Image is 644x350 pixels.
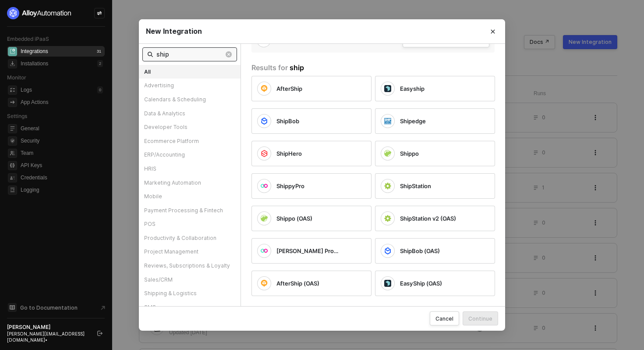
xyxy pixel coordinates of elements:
img: icon [261,85,268,92]
span: [PERSON_NAME] Pro (OAS) [276,247,339,255]
img: icon [384,247,391,254]
div: HRIS [139,162,241,176]
div: Data & Analytics [139,107,241,121]
div: Sales/CRM [139,273,241,287]
div: All [139,65,241,79]
button: Close [481,19,505,44]
div: Payment Processing & Fintech [139,204,241,218]
span: Shippo [400,150,419,157]
img: icon [261,280,268,287]
div: Mobile [139,189,241,204]
img: icon [261,150,268,157]
img: icon [384,85,391,92]
img: icon [384,150,391,157]
div: New Integration [146,27,498,36]
img: icon [384,118,391,125]
img: icon [384,182,391,189]
button: Cancel [430,311,459,325]
img: icon [261,118,268,125]
img: icon [384,215,391,222]
span: EasyShip (OAS) [400,279,442,287]
img: icon [261,182,268,189]
span: ShipStation [400,182,431,190]
span: AfterShip (OAS) [276,279,319,287]
img: icon [384,280,391,287]
div: Reviews, Subscriptions & Loyalty [139,259,241,273]
span: icon-search [148,51,153,58]
img: icon [261,215,268,221]
div: Marketing Automation [139,176,241,190]
span: Shipedge [400,117,426,125]
span: ShippyPro [276,182,304,190]
div: Ecommerce Platform [139,134,241,148]
div: Calendars & Scheduling [139,93,241,107]
span: ShipStation v2 (OAS) [400,214,456,222]
img: icon [261,247,268,254]
img: close [226,51,232,57]
span: ship [290,63,304,72]
button: Continue [463,311,498,325]
span: ShipHero [276,150,302,157]
span: ShipBob [276,117,299,125]
div: ERP/Accounting [139,148,241,162]
div: Project Management [139,245,241,259]
span: AfterShip [276,85,302,93]
div: Productivity & Collaboration [139,231,241,245]
input: Search [156,50,224,59]
div: Advertising [139,79,241,93]
div: POS [139,217,241,231]
span: Easyship [400,85,425,93]
div: Shipping & Logistics [139,286,241,300]
span: ShipBob (OAS) [400,247,440,255]
div: Developer Tools [139,120,241,134]
span: Shippo (OAS) [276,214,312,222]
div: Cancel [435,315,453,322]
div: Results for [251,63,506,72]
div: SMS [139,300,241,314]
